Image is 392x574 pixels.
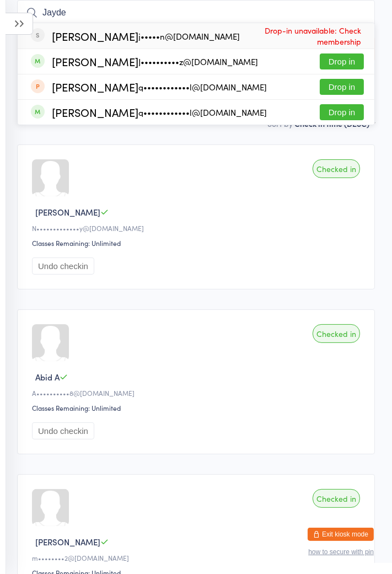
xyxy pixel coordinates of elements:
button: how to secure with pin [308,548,374,556]
div: Checked in [313,489,360,508]
div: [PERSON_NAME] [52,82,267,92]
div: A••••••••••8@[DOMAIN_NAME] [32,388,363,398]
div: q••••••••••••l@[DOMAIN_NAME] [138,108,267,117]
div: Classes Remaining: Unlimited [32,238,363,248]
span: Drop-in unavailable: Check membership [240,22,364,50]
span: Abid A [35,371,60,383]
div: m••••••••2@[DOMAIN_NAME] [32,553,363,562]
button: Drop in [320,79,364,95]
div: [PERSON_NAME] [52,31,240,41]
button: Undo checkin [32,422,94,439]
div: j•••••n@[DOMAIN_NAME] [138,32,240,41]
div: [PERSON_NAME] [52,108,267,117]
button: Exit kiosk mode [308,528,374,541]
div: N•••••••••••••y@[DOMAIN_NAME] [32,223,363,233]
div: J••••••••••z@[DOMAIN_NAME] [138,57,258,66]
div: q••••••••••••l@[DOMAIN_NAME] [138,83,267,92]
button: Undo checkin [32,258,94,275]
span: [PERSON_NAME] [35,536,100,548]
div: Classes Remaining: Unlimited [32,403,363,412]
button: Drop in [320,104,364,120]
div: Checked in [313,324,360,343]
div: [PERSON_NAME] [52,57,258,66]
div: Checked in [313,159,360,178]
span: [PERSON_NAME] [35,206,100,218]
button: Drop in [320,53,364,69]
